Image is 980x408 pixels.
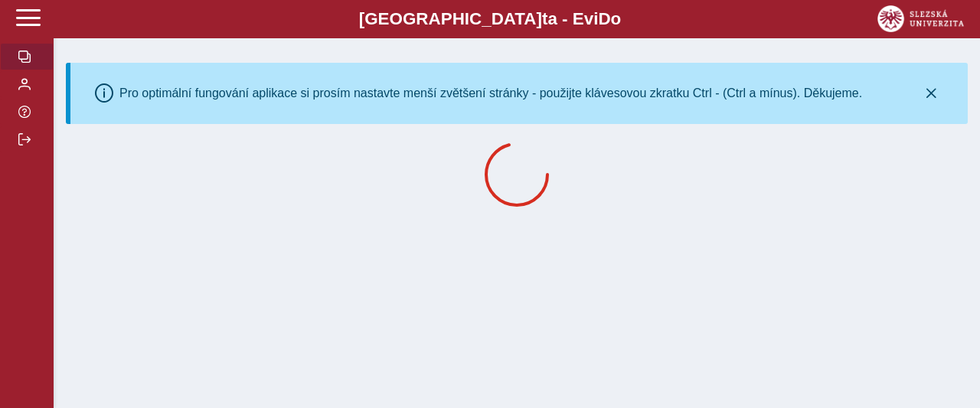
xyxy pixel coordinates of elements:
img: logo_web_su.png [877,5,964,32]
div: Pro optimální fungování aplikace si prosím nastavte menší zvětšení stránky - použijte klávesovou ... [119,86,862,100]
b: [GEOGRAPHIC_DATA] a - Evi [46,9,934,29]
span: o [611,9,622,28]
span: t [542,9,547,28]
span: D [598,9,610,28]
